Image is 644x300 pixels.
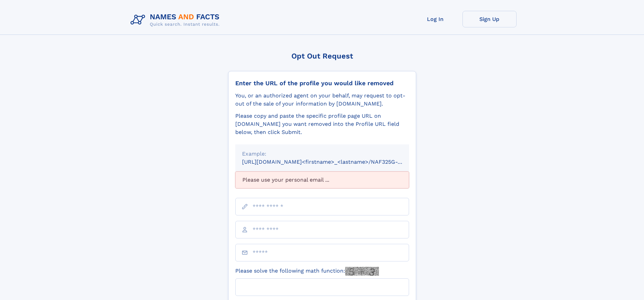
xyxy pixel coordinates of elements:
small: [URL][DOMAIN_NAME]<firstname>_<lastname>/NAF325G-xxxxxxxx [242,159,422,165]
a: Log In [408,11,462,27]
div: Enter the URL of the profile you would like removed [235,79,409,87]
div: Opt Out Request [228,52,416,60]
div: Example: [242,150,402,158]
div: Please copy and paste the specific profile page URL on [DOMAIN_NAME] you want removed into the Pr... [235,112,409,136]
label: Please solve the following math function: [235,267,379,276]
img: Logo Names and Facts [128,11,225,29]
div: Please use your personal email ... [235,171,409,188]
div: You, or an authorized agent on your behalf, may request to opt-out of the sale of your informatio... [235,92,409,108]
a: Sign Up [462,11,517,27]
